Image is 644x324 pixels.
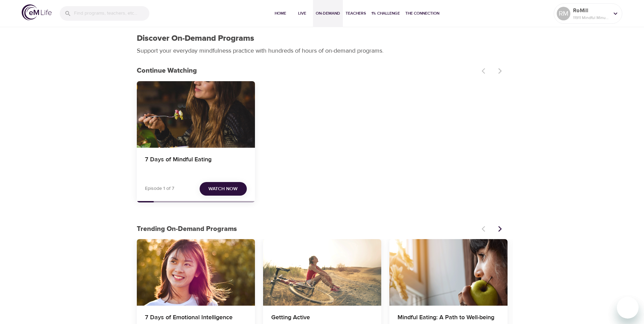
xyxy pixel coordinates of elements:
span: On-Demand [316,10,340,17]
button: 7 Days of Mindful Eating [137,81,255,148]
input: Find programs, teachers, etc... [74,6,149,21]
p: Trending On-Demand Programs [137,224,478,234]
img: logo [22,4,52,20]
h4: 7 Days of Mindful Eating [145,156,247,172]
div: RM [557,7,570,20]
button: 7 Days of Emotional Intelligence [137,239,255,306]
p: Support your everyday mindfulness practice with hundreds of hours of on-demand programs. [137,46,391,55]
p: RoMill [573,6,609,15]
iframe: Button to launch messaging window [617,297,639,319]
span: 1% Challenge [371,10,400,17]
h1: Discover On-Demand Programs [137,34,254,43]
p: Episode 1 of 7 [145,185,174,192]
p: 11911 Mindful Minutes [573,15,609,21]
span: Watch Now [208,185,238,193]
button: Getting Active [263,239,381,306]
span: Live [294,10,310,17]
button: Next items [493,221,508,236]
h3: Continue Watching [137,67,478,75]
span: Home [272,10,289,17]
button: Watch Now [200,182,247,196]
span: Teachers [346,10,366,17]
button: Mindful Eating: A Path to Well-being [389,239,508,306]
span: The Connection [405,10,439,17]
